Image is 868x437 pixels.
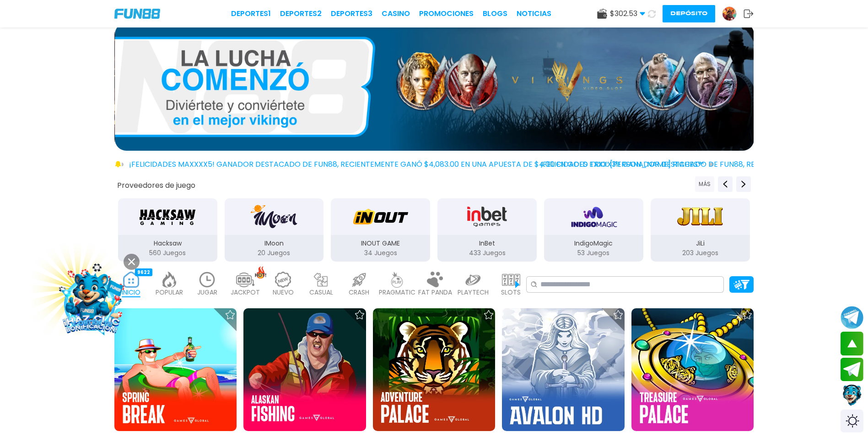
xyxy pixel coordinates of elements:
p: POPULAR [156,288,183,297]
p: 433 Juegos [437,248,537,258]
a: CASINO [382,8,410,19]
p: CASUAL [309,288,333,297]
a: Deportes1 [231,8,271,19]
p: Hacksaw [118,239,217,248]
img: slots_light.webp [502,272,520,288]
p: PLAYTECH [458,288,489,297]
button: Previous providers [695,176,714,192]
p: PRAGMATIC [379,288,415,297]
img: Company Logo [114,9,160,19]
img: pragmatic_light.webp [388,272,406,288]
p: CRASH [349,288,369,297]
p: JUGAR [197,288,217,297]
p: 53 Juegos [544,248,643,258]
img: Treasure Palace [631,308,754,431]
img: new_light.webp [274,272,292,288]
p: 20 Juegos [225,248,324,258]
img: playtech_light.webp [464,272,482,288]
img: Avatar [722,7,736,21]
img: casual_light.webp [312,272,330,288]
div: Switch theme [841,410,863,432]
div: 9622 [135,268,152,276]
img: Hacksaw [139,204,196,229]
p: INOUT GAME [331,239,430,248]
p: FAT PANDA [418,288,452,297]
button: Hacksaw [114,197,221,262]
img: Avalon [502,308,624,431]
img: Platform Filter [733,280,749,290]
button: Contact customer service [841,383,863,407]
a: NOTICIAS [517,8,551,19]
img: Juego gratis [115,23,754,151]
img: JiLi [671,204,729,229]
button: IndigoMagic [540,197,647,262]
img: popular_light.webp [160,272,178,288]
span: ¡FELICIDADES maxxxx5! GANADOR DESTACADO DE FUN88, RECIENTEMENTE GANÓ $4,083.00 EN UNA APUESTA DE ... [129,159,713,170]
img: INOUT GAME [352,204,410,229]
a: Deportes2 [280,8,322,19]
button: InBet [434,197,540,262]
img: InBet [458,204,516,229]
img: IMoon [248,204,300,229]
img: fat_panda_light.webp [426,272,444,288]
img: Spring Break [114,308,237,431]
button: IMoon [221,197,328,262]
a: Deportes3 [331,8,372,19]
a: Promociones [419,8,474,19]
p: IMoon [225,239,324,248]
button: Next providers [736,176,751,192]
img: Adventure Palace [373,308,495,431]
a: BLOGS [483,8,507,19]
img: hot [255,266,266,279]
button: Join telegram [841,358,863,382]
p: 34 Juegos [331,248,430,258]
p: NUEVO [273,288,294,297]
button: scroll up [841,332,863,355]
button: Just Do the Best [754,197,860,262]
p: IndigoMagic [544,239,643,248]
span: $ 302.53 [610,8,645,19]
p: JiLi [651,239,750,248]
button: Previous providers [718,176,733,192]
img: IndigoMagic [565,204,622,229]
button: Depósito [663,5,715,22]
button: Join telegram channel [841,306,863,329]
img: jackpot_light.webp [236,272,254,288]
img: crash_light.webp [350,272,368,288]
img: recent_light.webp [198,272,216,288]
img: Alaskan Fishing [243,308,366,431]
p: SLOTS [501,288,521,297]
p: JACKPOT [231,288,260,297]
button: INOUT GAME [327,197,434,262]
p: 203 Juegos [651,248,750,258]
a: Avatar [722,6,744,21]
button: JiLi [647,197,754,262]
button: Proveedores de juego [117,180,195,190]
p: InBet [437,239,537,248]
img: Image Link [50,258,133,341]
p: 560 Juegos [118,248,217,258]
